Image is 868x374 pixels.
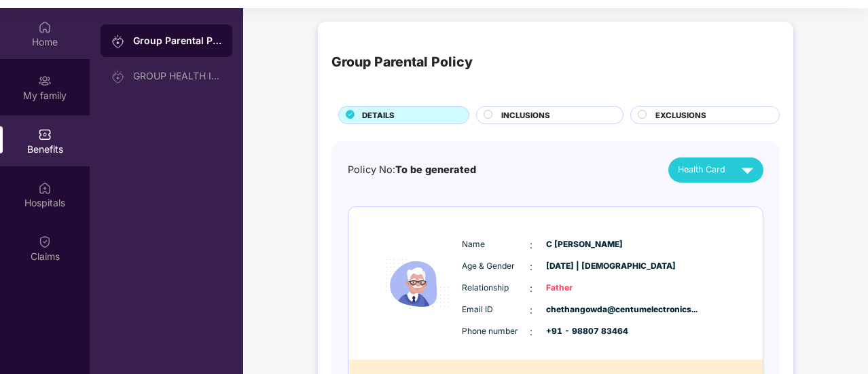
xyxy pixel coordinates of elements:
[462,260,530,273] span: Age & Gender
[668,157,763,183] button: Health Card
[38,20,52,34] img: svg+xml;base64,PHN2ZyBpZD0iSG9tZSIgeG1sbnM9Imh0dHA6Ly93d3cudzMub3JnLzIwMDAvc3ZnIiB3aWR0aD0iMjAiIG...
[530,238,532,253] span: :
[530,303,532,318] span: :
[736,158,759,182] img: svg+xml;base64,PHN2ZyB4bWxucz0iaHR0cDovL3d3dy53My5vcmcvMjAwMC9zdmciIHZpZXdCb3g9IjAgMCAyNCAyNCIgd2...
[462,282,530,295] span: Relationship
[546,325,614,338] span: +91 - 98807 83464
[38,181,52,195] img: svg+xml;base64,PHN2ZyBpZD0iSG9zcGl0YWxzIiB4bWxucz0iaHR0cDovL3d3dy53My5vcmcvMjAwMC9zdmciIHdpZHRoPS...
[462,303,530,316] span: Email ID
[133,34,221,48] div: Group Parental Policy
[38,74,52,88] img: svg+xml;base64,PHN2ZyB3aWR0aD0iMjAiIGhlaWdodD0iMjAiIHZpZXdCb3g9IjAgMCAyMCAyMCIgZmlsbD0ibm9uZSIgeG...
[530,281,532,296] span: :
[530,324,532,339] span: :
[133,71,221,81] div: GROUP HEALTH INSURANCE
[377,227,458,339] img: icon
[38,128,52,141] img: svg+xml;base64,PHN2ZyBpZD0iQmVuZWZpdHMiIHhtbG5zPSJodHRwOi8vd3d3LnczLm9yZy8yMDAwL3N2ZyIgd2lkdGg9Ij...
[530,259,532,274] span: :
[546,282,614,295] span: Father
[546,260,614,273] span: [DATE] | [DEMOGRAPHIC_DATA]
[501,109,550,121] span: INCLUSIONS
[348,162,476,178] div: Policy No:
[655,109,706,121] span: EXCLUSIONS
[362,109,395,121] span: DETAILS
[111,35,125,48] img: svg+xml;base64,PHN2ZyB3aWR0aD0iMjAiIGhlaWdodD0iMjAiIHZpZXdCb3g9IjAgMCAyMCAyMCIgZmlsbD0ibm9uZSIgeG...
[395,164,476,175] span: To be generated
[546,303,614,316] span: chethangowda@centumelectronics...
[111,70,125,83] img: svg+xml;base64,PHN2ZyB3aWR0aD0iMjAiIGhlaWdodD0iMjAiIHZpZXdCb3g9IjAgMCAyMCAyMCIgZmlsbD0ibm9uZSIgeG...
[462,325,530,338] span: Phone number
[462,238,530,251] span: Name
[38,235,52,248] img: svg+xml;base64,PHN2ZyBpZD0iQ2xhaW0iIHhtbG5zPSJodHRwOi8vd3d3LnczLm9yZy8yMDAwL3N2ZyIgd2lkdGg9IjIwIi...
[546,238,614,251] span: C [PERSON_NAME]
[331,52,473,73] div: Group Parental Policy
[678,163,725,176] span: Health Card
